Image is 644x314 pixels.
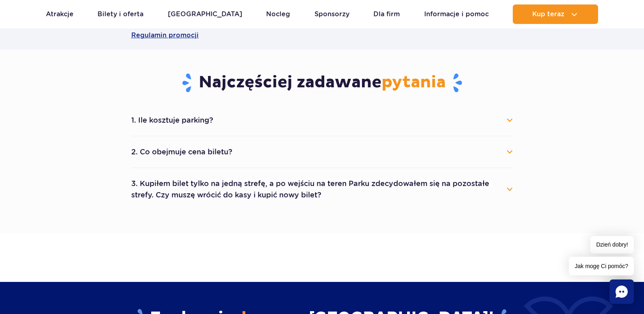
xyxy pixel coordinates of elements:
a: Regulamin promocji [131,21,513,50]
a: Informacje i pomoc [424,4,489,24]
button: 2. Co obejmuje cena biletu? [131,143,513,161]
div: Chat [609,279,634,304]
a: Dla firm [373,4,400,24]
button: 3. Kupiłem bilet tylko na jedną strefę, a po wejściu na teren Parku zdecydowałem się na pozostałe... [131,175,513,204]
button: Kup teraz [513,4,598,24]
a: Sponsorzy [314,4,349,24]
h3: Najczęściej zadawane [131,72,513,93]
a: Atrakcje [46,4,74,24]
a: Bilety i oferta [98,4,143,24]
span: Jak mogę Ci pomóc? [569,257,634,275]
a: [GEOGRAPHIC_DATA] [168,4,242,24]
a: Nocleg [266,4,290,24]
span: Dzień dobry! [590,236,634,253]
button: 1. Ile kosztuje parking? [131,111,513,129]
span: pytania [382,72,446,93]
span: Kup teraz [532,11,564,18]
